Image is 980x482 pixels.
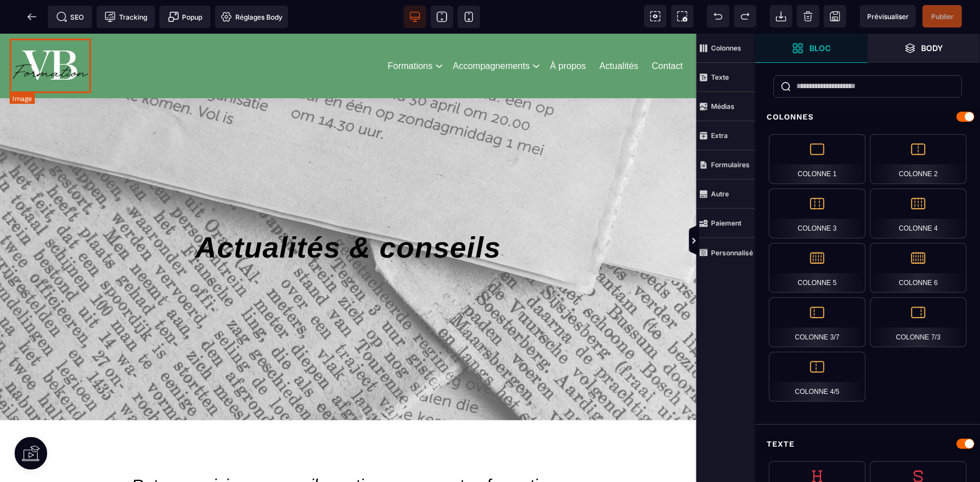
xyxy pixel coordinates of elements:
[809,44,831,52] strong: Bloc
[711,190,729,198] strong: Autre
[755,107,980,127] div: Colonnes
[711,44,741,52] strong: Colonnes
[922,44,943,52] strong: Body
[711,249,753,257] strong: Personnalisé
[696,209,755,238] span: Paiement
[550,25,586,40] a: À propos
[769,352,865,402] div: Colonne 4/5
[824,5,846,27] span: Enregistrer
[56,11,84,22] span: SEO
[711,73,729,81] strong: Texte
[17,196,680,231] div: Actualités & conseils
[711,131,728,140] strong: Extra
[168,11,203,22] span: Popup
[770,5,792,27] span: Importer
[104,11,147,22] span: Tracking
[755,224,767,258] span: Afficher les vues
[644,5,667,27] span: Voir les composants
[870,134,967,184] div: Colonne 2
[711,160,750,169] strong: Formulaires
[755,434,980,455] div: Texte
[870,297,967,347] div: Colonne 7/3
[221,11,282,22] span: Réglages Body
[431,6,453,28] span: Voir tablette
[97,6,155,28] span: Code de suivi
[599,25,638,40] a: Actualités
[769,134,865,184] div: Colonne 1
[696,92,755,121] span: Médias
[707,5,730,27] span: Défaire
[696,121,755,150] span: Extra
[755,34,868,63] span: Ouvrir les blocs
[870,243,967,293] div: Colonne 6
[21,6,43,28] span: Retour
[388,25,432,40] a: Formations
[711,219,741,227] strong: Paiement
[652,25,683,40] a: Contact
[159,6,211,28] span: Créer une alerte modale
[870,189,967,238] div: Colonne 4
[696,63,755,92] span: Texte
[860,5,916,27] span: Aperçu
[734,5,756,27] span: Rétablir
[215,6,288,28] span: Favicon
[923,5,962,27] span: Enregistrer le contenu
[711,102,735,111] strong: Médias
[769,189,865,238] div: Colonne 3
[696,150,755,180] span: Formulaires
[404,6,426,28] span: Voir bureau
[868,34,980,63] span: Ouvrir les calques
[797,5,819,27] span: Nettoyage
[453,25,530,40] a: Accompagnements
[10,5,92,59] img: 86a4aa658127570b91344bfc39bbf4eb_Blanc_sur_fond_vert.png
[671,5,694,27] span: Capture d'écran
[867,12,909,21] span: Prévisualiser
[696,180,755,209] span: Autre
[458,6,480,28] span: Voir mobile
[696,238,755,267] span: Personnalisé
[769,297,865,347] div: Colonne 3/7
[931,12,954,21] span: Publier
[696,34,755,63] span: Colonnes
[769,243,865,293] div: Colonne 5
[48,6,92,28] span: Métadata SEO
